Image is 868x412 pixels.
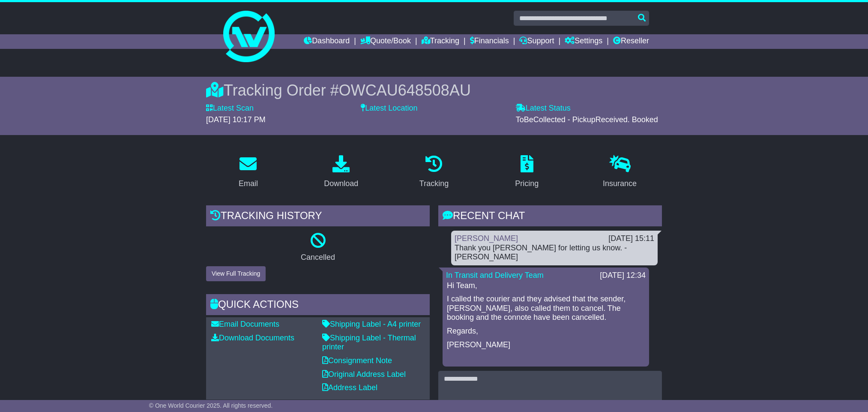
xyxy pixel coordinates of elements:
[322,356,392,365] a: Consignment Note
[419,178,449,189] div: Tracking
[206,81,662,99] div: Tracking Order #
[361,104,417,113] label: Latest Location
[446,271,544,280] a: In Transit and Delivery Team
[149,402,273,409] span: © One World Courier 2025. All rights reserved.
[515,178,539,189] div: Pricing
[360,34,411,49] a: Quote/Book
[414,152,454,192] a: Tracking
[322,370,406,379] a: Original Address Label
[206,266,266,281] button: View Full Tracking
[509,152,544,192] a: Pricing
[422,34,459,49] a: Tracking
[516,104,571,113] label: Latest Status
[322,383,377,392] a: Address Label
[318,152,364,192] a: Download
[447,327,645,336] p: Regards,
[206,253,430,262] p: Cancelled
[324,178,358,189] div: Download
[455,244,654,262] div: Thank you [PERSON_NAME] for letting us know. - [PERSON_NAME]
[447,340,645,350] p: [PERSON_NAME]
[608,234,654,244] div: [DATE] 15:11
[447,295,645,322] p: I called the courier and they advised that the sender, [PERSON_NAME], also called them to cancel....
[565,34,602,49] a: Settings
[519,34,554,49] a: Support
[206,115,266,124] span: [DATE] 10:17 PM
[322,320,421,328] a: Shipping Label - A4 printer
[438,205,662,229] div: RECENT CHAT
[597,152,642,192] a: Insurance
[211,320,279,328] a: Email Documents
[470,34,509,49] a: Financials
[206,294,430,317] div: Quick Actions
[206,104,254,113] label: Latest Scan
[339,81,471,99] span: OWCAU648508AU
[304,34,350,49] a: Dashboard
[322,334,416,352] a: Shipping Label - Thermal printer
[603,178,637,189] div: Insurance
[455,234,518,243] a: [PERSON_NAME]
[600,271,646,280] div: [DATE] 12:34
[206,205,430,229] div: Tracking history
[211,334,294,342] a: Download Documents
[239,178,258,189] div: Email
[516,115,658,124] span: ToBeCollected - PickupReceived. Booked
[233,152,263,192] a: Email
[447,281,645,291] p: Hi Team,
[613,34,649,49] a: Reseller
